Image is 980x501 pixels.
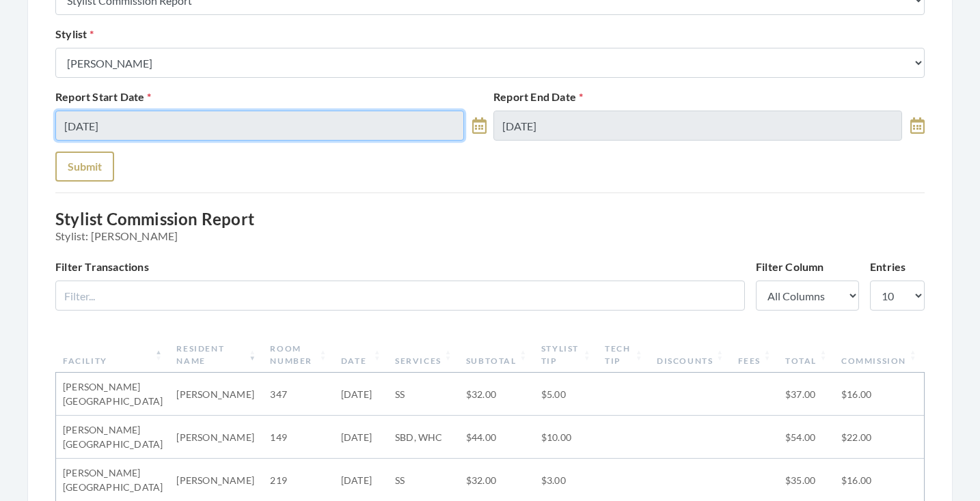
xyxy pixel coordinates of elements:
[459,416,534,459] td: $44.00
[334,337,388,373] th: Date: activate to sort column ascending
[388,337,459,373] th: Services: activate to sort column ascending
[870,259,906,275] label: Entries
[169,373,263,416] td: [PERSON_NAME]
[834,373,924,416] td: $16.00
[493,89,583,105] label: Report End Date
[55,259,149,275] label: Filter Transactions
[55,281,745,311] input: Filter...
[778,337,834,373] th: Total: activate to sort column ascending
[55,26,94,42] label: Stylist
[56,337,169,373] th: Facility: activate to sort column descending
[263,416,334,459] td: 149
[263,337,334,373] th: Room Number: activate to sort column ascending
[534,337,599,373] th: Stylist Tip: activate to sort column ascending
[493,111,902,141] input: Select Date
[388,373,459,416] td: SS
[263,373,334,416] td: 347
[169,337,263,373] th: Resident Name: activate to sort column ascending
[56,373,169,416] td: [PERSON_NAME][GEOGRAPHIC_DATA]
[459,337,534,373] th: Subtotal: activate to sort column ascending
[169,416,263,459] td: [PERSON_NAME]
[459,373,534,416] td: $32.00
[650,337,731,373] th: Discounts: activate to sort column ascending
[834,337,924,373] th: Commission: activate to sort column ascending
[778,373,834,416] td: $37.00
[731,337,778,373] th: Fees: activate to sort column ascending
[334,373,388,416] td: [DATE]
[55,89,152,105] label: Report Start Date
[334,416,388,459] td: [DATE]
[834,416,924,459] td: $22.00
[778,416,834,459] td: $54.00
[910,111,925,141] a: toggle
[55,152,114,182] button: Submit
[56,416,169,459] td: [PERSON_NAME][GEOGRAPHIC_DATA]
[388,416,459,459] td: SBD, WHC
[55,111,464,141] input: Select Date
[756,259,824,275] label: Filter Column
[472,111,487,141] a: toggle
[534,416,599,459] td: $10.00
[598,337,650,373] th: Tech Tip: activate to sort column ascending
[55,229,925,242] span: Stylist: [PERSON_NAME]
[55,210,925,242] h3: Stylist Commission Report
[534,373,599,416] td: $5.00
